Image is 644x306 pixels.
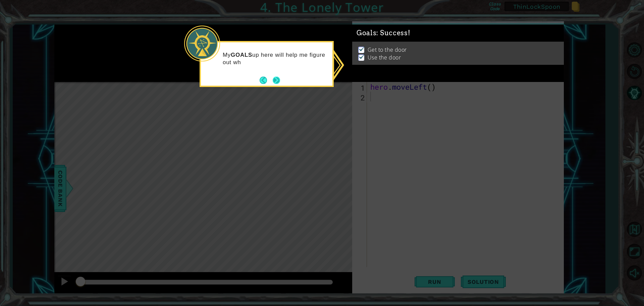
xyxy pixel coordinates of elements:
p: My up here will help me figure out wh [223,51,328,66]
p: Use the door [368,54,401,61]
strong: GOALS [231,52,252,58]
img: Check mark for checkbox [358,54,365,59]
p: Get to the door [368,46,407,53]
button: Next [272,76,280,84]
span: : Success! [376,29,410,37]
span: Goals [357,29,410,37]
img: Check mark for checkbox [358,46,365,51]
button: Back [260,77,273,84]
